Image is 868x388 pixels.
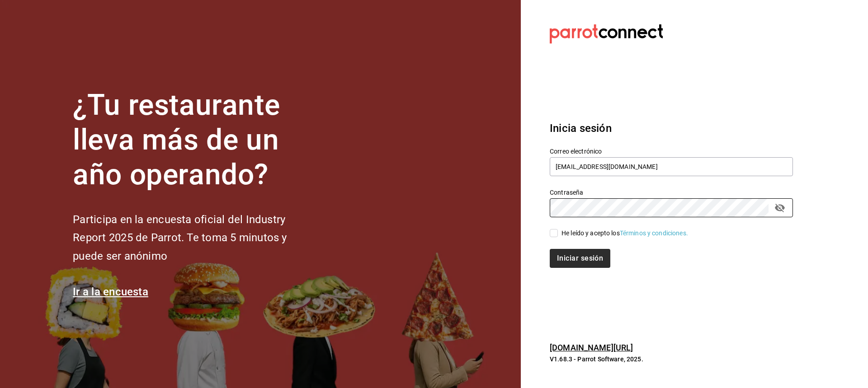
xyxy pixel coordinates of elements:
[550,189,793,196] label: Contraseña
[73,88,317,192] h1: ¿Tu restaurante lleva más de un año operando?
[550,343,633,352] a: [DOMAIN_NAME][URL]
[772,200,788,215] button: passwordField
[561,229,688,238] div: He leído y acepto los
[550,355,793,364] p: V1.68.3 - Parrot Software, 2025.
[73,210,317,266] h2: Participa en la encuesta oficial del Industry Report 2025 de Parrot. Te toma 5 minutos y puede se...
[620,229,688,237] a: Términos y condiciones.
[550,148,793,154] label: Correo electrónico
[550,120,793,136] h3: Inicia sesión
[73,285,148,298] a: Ir a la encuesta
[550,157,793,176] input: Ingresa tu correo electrónico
